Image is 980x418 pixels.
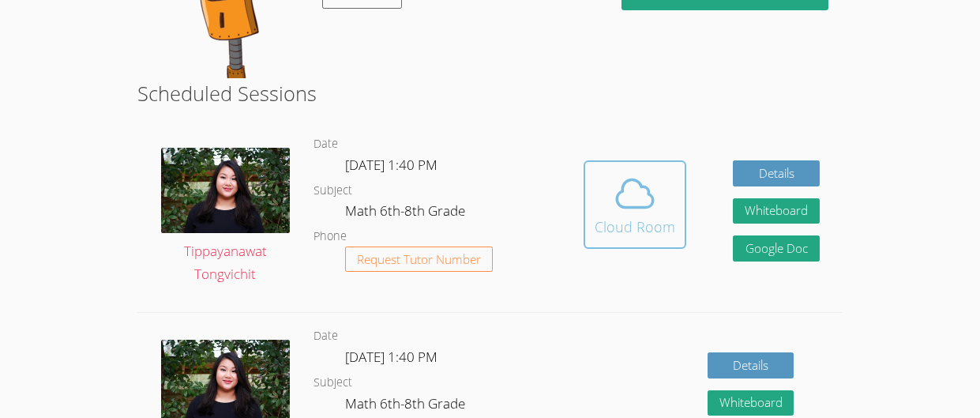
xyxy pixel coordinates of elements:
button: Cloud Room [584,160,686,249]
dt: Date [314,134,338,154]
button: Whiteboard [733,198,820,224]
a: Tippayanawat Tongvichit [161,148,290,287]
button: Request Tutor Number [345,247,493,273]
dt: Subject [314,181,352,201]
span: [DATE] 1:40 PM [345,348,437,366]
a: Details [733,160,820,186]
div: Cloud Room [595,216,675,238]
dt: Phone [314,227,347,247]
a: Google Doc [733,235,820,262]
h2: Scheduled Sessions [137,78,843,108]
dt: Subject [314,373,352,393]
span: Request Tutor Number [357,254,481,265]
dt: Date [314,326,338,346]
img: IMG_0561.jpeg [161,148,290,234]
a: Details [708,352,794,378]
button: Whiteboard [708,390,794,416]
span: [DATE] 1:40 PM [345,156,437,174]
dd: Math 6th-8th Grade [345,200,468,227]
